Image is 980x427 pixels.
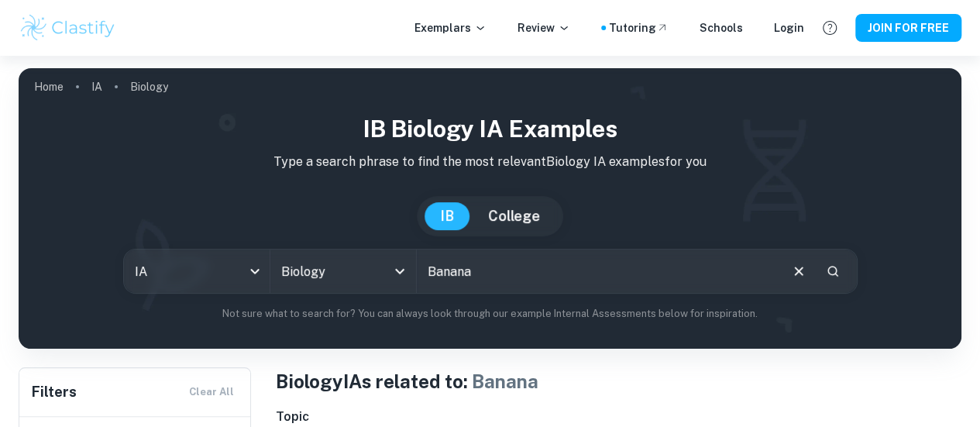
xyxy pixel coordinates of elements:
button: College [473,202,555,230]
h6: Filters [32,381,77,403]
p: Biology [130,78,168,95]
a: Schools [700,19,743,36]
h1: IB Biology IA examples [31,112,949,146]
a: Login [774,19,804,36]
a: Tutoring [609,19,669,36]
img: profile cover [19,68,961,349]
p: Review [518,19,570,36]
span: Banana [472,370,538,392]
button: Open [389,260,411,282]
div: IA [124,250,270,293]
button: Search [820,258,846,284]
button: IB [425,202,469,230]
button: JOIN FOR FREE [855,14,961,42]
a: Home [34,76,64,98]
p: Type a search phrase to find the most relevant Biology IA examples for you [31,153,949,171]
button: Help and Feedback [817,15,843,41]
button: Clear [784,257,813,286]
a: IA [91,76,102,98]
p: Exemplars [414,19,487,36]
h6: Topic [276,408,961,426]
input: E.g. photosynthesis, coffee and protein, HDI and diabetes... [417,250,778,293]
p: Not sure what to search for? You can always look through our example Internal Assessments below f... [31,306,949,322]
img: Clastify logo [19,12,117,43]
h1: Biology IAs related to: [276,367,961,395]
